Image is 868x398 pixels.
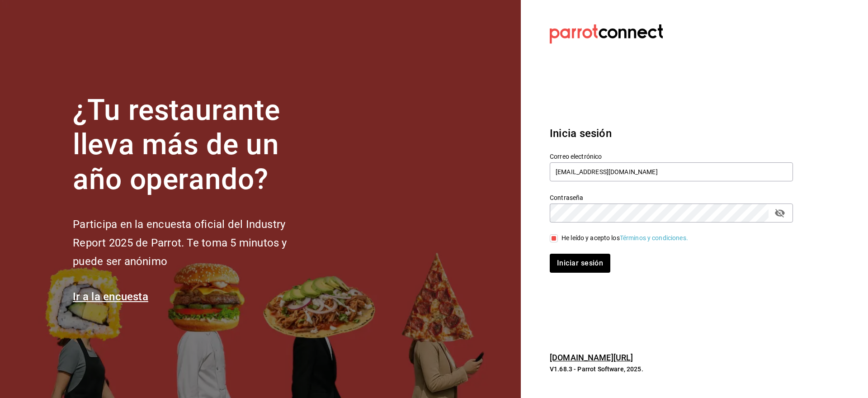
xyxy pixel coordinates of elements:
[620,234,688,242] a: Términos y condiciones.
[73,215,317,270] h2: Participa en la encuesta oficial del Industry Report 2025 de Parrot. Te toma 5 minutos y puede se...
[772,205,788,221] button: passwordField
[73,93,317,197] h1: ¿Tu restaurante lleva más de un año operando?
[550,162,793,181] input: Ingresa tu correo electrónico
[550,365,793,374] p: V1.68.3 - Parrot Software, 2025.
[550,153,793,159] label: Correo electrónico
[73,290,148,303] a: Ir a la encuesta
[561,233,688,243] div: He leído y acepto los
[550,194,793,200] label: Contraseña
[550,353,633,362] a: [DOMAIN_NAME][URL]
[550,125,793,142] h3: Inicia sesión
[550,254,610,273] button: Iniciar sesión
